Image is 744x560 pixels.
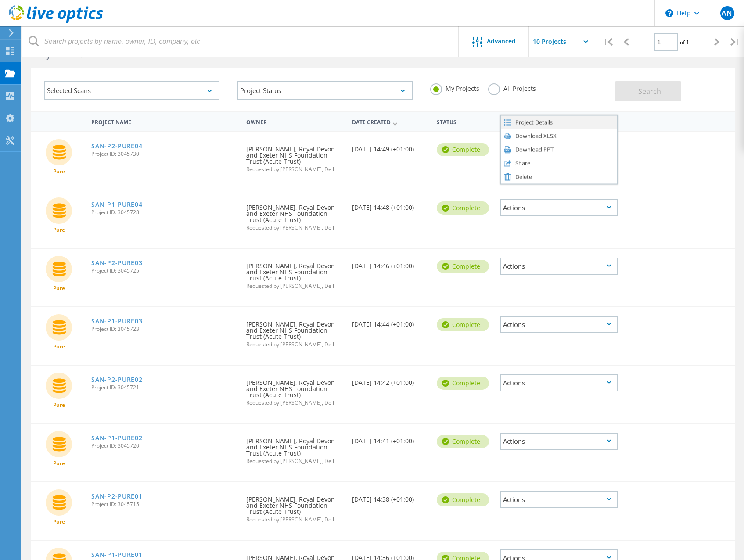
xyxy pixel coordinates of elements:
[91,493,142,499] a: SAN-P2-PURE01
[437,260,489,273] div: Complete
[246,284,343,289] span: Requested by [PERSON_NAME], Dell
[91,327,237,332] span: Project ID: 3045723
[437,493,489,506] div: Complete
[437,377,489,390] div: Complete
[500,199,618,216] div: Actions
[91,151,237,157] span: Project ID: 3045730
[53,286,65,291] span: Pure
[638,86,661,96] span: Search
[91,435,142,441] a: SAN-P1-PURE02
[348,482,432,511] div: [DATE] 14:38 (+01:00)
[488,83,536,92] label: All Projects
[53,227,65,233] span: Pure
[726,26,744,57] div: |
[348,424,432,453] div: [DATE] 14:41 (+01:00)
[246,459,343,464] span: Requested by [PERSON_NAME], Dell
[242,482,348,531] div: [PERSON_NAME], Royal Devon and Exeter NHS Foundation Trust (Acute Trust)
[500,491,618,508] div: Actions
[348,249,432,278] div: [DATE] 14:46 (+01:00)
[665,9,673,17] svg: \n
[242,366,348,414] div: [PERSON_NAME], Royal Devon and Exeter NHS Foundation Trust (Acute Trust)
[437,435,489,448] div: Complete
[500,316,618,333] div: Actions
[91,201,142,208] a: SAN-P1-PURE04
[91,552,142,558] a: SAN-P1-PURE01
[237,81,413,100] div: Project Status
[44,81,219,100] div: Selected Scans
[501,156,617,170] div: Share
[91,268,237,273] span: Project ID: 3045725
[246,167,343,172] span: Requested by [PERSON_NAME], Dell
[242,424,348,473] div: [PERSON_NAME], Royal Devon and Exeter NHS Foundation Trust (Acute Trust)
[242,190,348,239] div: [PERSON_NAME], Royal Devon and Exeter NHS Foundation Trust (Acute Trust)
[501,170,617,183] div: Delete
[500,374,618,391] div: Actions
[242,307,348,356] div: [PERSON_NAME], Royal Devon and Exeter NHS Foundation Trust (Acute Trust)
[91,318,142,324] a: SAN-P1-PURE03
[242,249,348,298] div: [PERSON_NAME], Royal Devon and Exeter NHS Foundation Trust (Acute Trust)
[432,113,496,129] div: Status
[437,318,489,331] div: Complete
[91,443,237,449] span: Project ID: 3045720
[87,113,242,129] div: Project Name
[91,210,237,215] span: Project ID: 3045728
[53,461,65,466] span: Pure
[91,502,237,507] span: Project ID: 3045715
[242,132,348,181] div: [PERSON_NAME], Royal Devon and Exeter NHS Foundation Trust (Acute Trust)
[348,366,432,395] div: [DATE] 14:42 (+01:00)
[348,113,432,130] div: Date Created
[430,83,479,92] label: My Projects
[487,38,516,44] span: Advanced
[501,143,617,156] div: Download PPT
[615,81,681,101] button: Search
[53,169,65,174] span: Pure
[348,307,432,336] div: [DATE] 14:44 (+01:00)
[348,132,432,161] div: [DATE] 14:49 (+01:00)
[501,115,617,129] div: Project Details
[242,113,348,129] div: Owner
[53,519,65,524] span: Pure
[53,402,65,408] span: Pure
[246,517,343,522] span: Requested by [PERSON_NAME], Dell
[722,10,732,17] span: AN
[91,377,142,383] a: SAN-P2-PURE02
[246,400,343,406] span: Requested by [PERSON_NAME], Dell
[348,190,432,219] div: [DATE] 14:48 (+01:00)
[91,143,142,149] a: SAN-P2-PURE04
[9,18,103,25] a: Live Optics Dashboard
[500,258,618,275] div: Actions
[680,39,689,46] span: of 1
[246,225,343,230] span: Requested by [PERSON_NAME], Dell
[53,344,65,349] span: Pure
[437,201,489,215] div: Complete
[22,26,459,57] input: Search projects by name, owner, ID, company, etc
[500,433,618,450] div: Actions
[437,143,489,156] div: Complete
[91,260,142,266] a: SAN-P2-PURE03
[496,113,622,129] div: Actions
[599,26,617,57] div: |
[91,385,237,390] span: Project ID: 3045721
[501,129,617,143] div: Download XLSX
[246,342,343,347] span: Requested by [PERSON_NAME], Dell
